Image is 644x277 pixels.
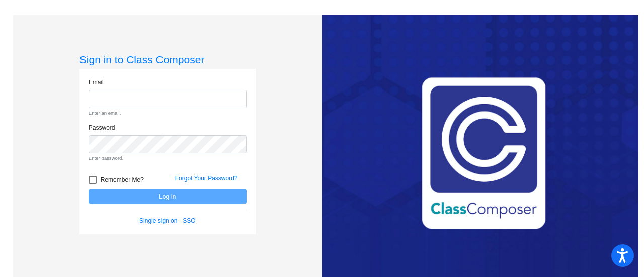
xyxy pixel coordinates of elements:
[139,217,195,224] a: Single sign on - SSO
[89,110,247,117] small: Enter an email.
[89,123,115,132] label: Password
[89,155,247,162] small: Enter password.
[175,175,238,182] a: Forgot Your Password?
[79,53,256,66] h3: Sign in to Class Composer
[101,174,144,186] span: Remember Me?
[89,189,247,204] button: Log In
[89,78,104,87] label: Email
